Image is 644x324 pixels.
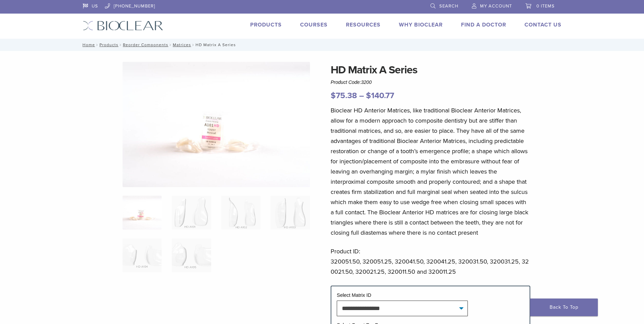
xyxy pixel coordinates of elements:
[399,21,443,28] a: Why Bioclear
[366,91,394,101] bdi: 140.77
[346,21,381,28] a: Resources
[172,196,211,230] img: HD Matrix A Series - Image 2
[366,91,371,101] span: $
[95,43,99,47] span: /
[331,105,530,238] p: Bioclear HD Anterior Matrices, like traditional Bioclear Anterior Matrices, allow for a modern ap...
[221,196,260,230] img: HD Matrix A Series - Image 3
[80,42,95,47] a: Home
[123,238,162,272] img: HD Matrix A Series - Image 5
[83,21,163,31] img: Bioclear
[331,91,357,101] bdi: 75.38
[337,292,371,298] label: Select Matrix ID
[331,62,530,78] h1: HD Matrix A Series
[168,43,173,47] span: /
[271,196,310,230] img: HD Matrix A Series - Image 4
[536,3,555,9] span: 0 items
[359,91,364,101] span: –
[361,79,372,85] span: 3200
[530,299,598,316] a: Back To Top
[123,196,162,230] img: Anterior-HD-A-Series-Matrices-324x324.jpg
[118,43,123,47] span: /
[123,42,168,47] a: Reorder Components
[331,91,336,101] span: $
[300,21,328,28] a: Courses
[331,79,372,85] span: Product Code:
[99,42,118,47] a: Products
[191,43,196,47] span: /
[173,42,191,47] a: Matrices
[123,62,310,187] img: Anterior HD A Series Matrices
[439,3,458,9] span: Search
[78,39,567,51] nav: HD Matrix A Series
[525,21,562,28] a: Contact Us
[331,246,530,277] p: Product ID: 320051.50, 320051.25, 320041.50, 320041.25, 320031.50, 320031.25, 320021.50, 320021.2...
[250,21,282,28] a: Products
[172,238,211,272] img: HD Matrix A Series - Image 6
[480,3,512,9] span: My Account
[461,21,506,28] a: Find A Doctor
